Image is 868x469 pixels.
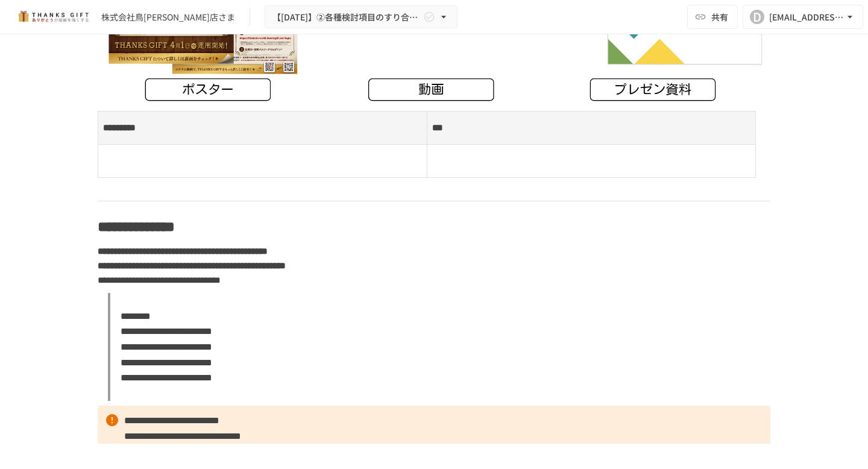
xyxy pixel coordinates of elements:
[687,5,738,29] button: 共有
[769,10,844,25] div: [EMAIL_ADDRESS][DOMAIN_NAME]
[272,10,421,25] span: 【[DATE]】②各種検討項目のすり合わせ/ THANKS GIFTキックオフMTG
[101,11,235,24] div: 株式会社鳥[PERSON_NAME]店さま
[711,10,728,24] span: 共有
[743,5,863,29] button: D[EMAIL_ADDRESS][DOMAIN_NAME]
[265,5,458,29] button: 【[DATE]】②各種検討項目のすり合わせ/ THANKS GIFTキックオフMTG
[14,7,92,27] img: mMP1OxWUAhQbsRWCurg7vIHe5HqDpP7qZo7fRoNLXQh
[750,10,764,24] div: D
